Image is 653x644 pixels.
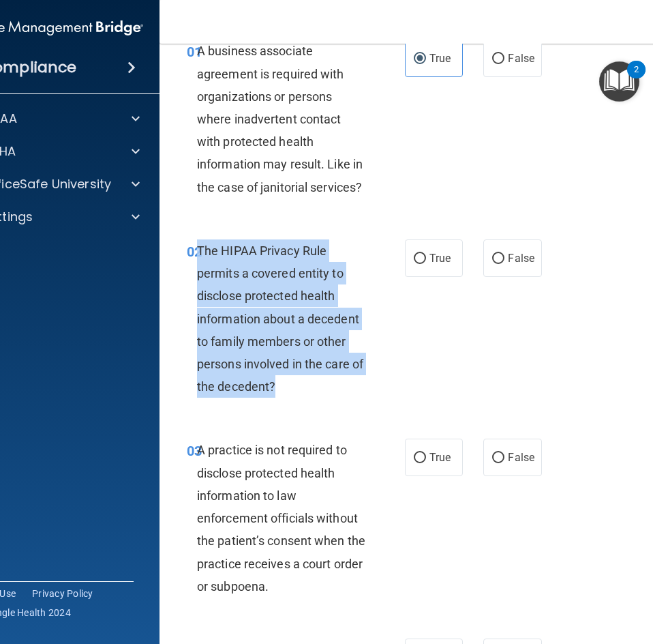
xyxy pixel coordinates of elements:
span: False [508,451,534,464]
input: True [414,54,426,64]
a: Privacy Policy [32,587,93,600]
span: True [429,252,451,265]
input: False [492,254,504,264]
span: True [429,52,451,65]
span: 03 [187,443,202,459]
span: 02 [187,244,202,260]
span: A practice is not required to disclose protected health information to law enforcement officials ... [197,443,365,593]
span: The HIPAA Privacy Rule permits a covered entity to disclose protected health information about a ... [197,244,363,394]
span: 01 [187,44,202,60]
span: False [508,52,534,65]
input: True [414,453,426,463]
input: False [492,453,504,463]
span: A business associate agreement is required with organizations or persons where inadvertent contac... [197,44,363,194]
div: 2 [634,70,639,87]
input: True [414,254,426,264]
span: True [429,451,451,464]
button: Open Resource Center, 2 new notifications [599,61,639,102]
input: False [492,54,504,64]
span: False [508,252,534,265]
